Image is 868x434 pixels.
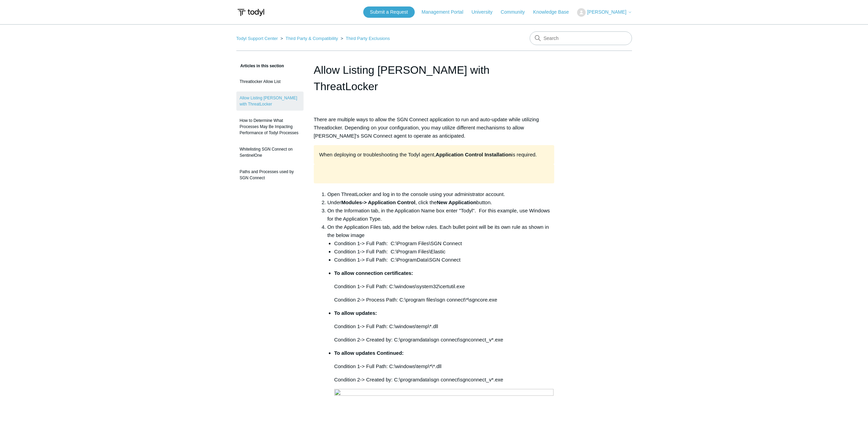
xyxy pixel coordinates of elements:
[437,199,476,205] strong: New Application
[334,239,555,248] li: Condition 1-> Full Path: C:\Program Files\SGN Connect
[533,9,576,16] a: Knowledge Base
[334,270,413,276] strong: To allow connection certificates:
[334,310,377,316] strong: To allow updates:
[363,6,415,18] a: Submit a Request
[422,9,470,16] a: Management Portal
[327,207,555,223] li: On the Information tab, in the Application Name box enter "Todyl". For this example, use Windows ...
[334,322,555,331] p: Condition 1-> Full Path: C:\windows\temp\*.dll
[236,165,304,184] a: Paths and Processes used by SGN Connect
[341,199,415,205] strong: Modules-> Application Control
[436,152,512,157] strong: Application Control Installation
[577,8,632,17] button: [PERSON_NAME]
[327,198,555,207] li: Under , click the button.
[236,92,304,111] a: Allow Listing [PERSON_NAME] with ThreatLocker
[334,282,555,291] p: Condition 1-> Full Path: C:\windows\system32\certutil.exe
[501,9,532,16] a: Community
[236,114,304,139] a: How to Determine What Processes May Be Impacting Performance of Todyl Processes
[587,9,626,15] span: [PERSON_NAME]
[314,145,555,164] div: When deploying or troubleshooting the Todyl agent, is required.
[334,256,555,264] li: Condition 1-> Full Path: C:\ProgramData\SGN Connect
[236,143,304,162] a: Whitelisting SGN Connect on SentinelOne
[236,75,304,88] a: Threatlocker Allow List
[314,62,555,95] h1: Allow Listing Todyl with ThreatLocker
[327,190,555,198] li: Open ThreatLocker and log in to the console using your administrator account.
[236,64,284,68] span: Articles in this section
[285,36,338,41] a: Third Party & Compatibility
[334,336,555,344] p: Condition 2-> Created by: C:\programdata\sgn connect\sgnconnect_v*.exe
[279,36,339,41] li: Third Party & Compatibility
[334,350,404,356] strong: To allow updates Continued:
[530,31,632,45] input: Search
[471,9,499,16] a: University
[314,115,555,140] p: There are multiple ways to allow the SGN Connect application to run and auto-update while utilizi...
[334,248,555,256] li: Condition 1-> Full Path: C:\Program Files\Elastic
[334,362,555,370] p: Condition 1-> Full Path: C:\windows\temp\*\*.dll
[334,296,555,304] p: Condition 2-> Process Path: C:\program files\sgn connect\*\sgncore.exe
[236,36,278,41] a: Todyl Support Center
[346,36,390,41] a: Third Party Exclusions
[236,36,279,41] li: Todyl Support Center
[339,36,390,41] li: Third Party Exclusions
[334,376,555,384] p: Condition 2-> Created by: C:\programdata\sgn connect\sgnconnect_v*.exe
[236,6,265,19] img: Todyl Support Center Help Center home page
